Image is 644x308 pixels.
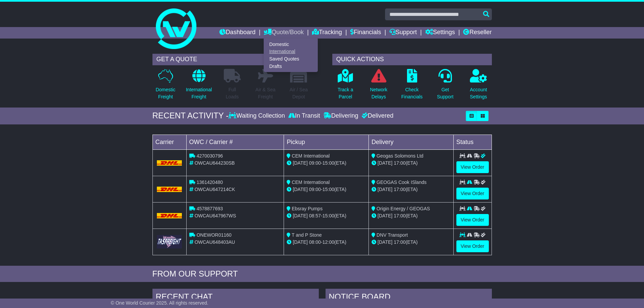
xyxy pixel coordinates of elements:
[456,240,489,252] a: View Order
[456,214,489,226] a: View Order
[290,86,308,100] p: Air / Sea Depot
[372,212,451,219] div: (ETA)
[350,27,381,39] a: Financials
[377,232,408,238] span: DNV Transport
[470,86,487,100] p: Account Settings
[394,187,406,192] span: 17:00
[369,69,387,104] a: NetworkDelays
[152,111,229,121] div: RECENT ACTIVITY -
[378,213,392,218] span: [DATE]
[337,69,354,104] a: Track aParcel
[394,239,406,245] span: 17:00
[287,239,366,246] div: - (ETA)
[470,69,487,104] a: AccountSettings
[219,27,256,39] a: Dashboard
[152,289,319,307] div: RECENT CHAT
[194,160,235,166] span: OWCAU644230SB
[453,135,492,149] td: Status
[186,86,212,100] p: International Freight
[186,135,284,149] td: OWC / Carrier #
[152,135,186,149] td: Carrier
[155,69,175,104] a: DomesticFreight
[287,112,322,120] div: In Transit
[394,213,406,218] span: 17:00
[194,239,235,245] span: OWCAU648403AU
[287,160,366,167] div: - (ETA)
[368,135,453,149] td: Delivery
[437,86,453,100] p: Get Support
[360,112,393,120] div: Delivered
[456,188,489,199] a: View Order
[256,86,276,100] p: Air & Sea Freight
[292,232,322,238] span: T and P Stone
[194,187,235,192] span: OWCAU647214CK
[292,153,330,159] span: CEM International
[323,187,334,192] span: 15:00
[186,69,212,104] a: InternationalFreight
[377,153,424,159] span: Geogas Solomons Ltd
[264,39,318,72] div: Quote/Book
[322,112,360,120] div: Delivering
[456,161,489,173] a: View Order
[157,213,182,218] img: DHL.png
[292,206,323,211] span: Ebsray Pumps
[463,27,492,39] a: Reseller
[309,160,321,166] span: 09:00
[264,27,304,39] a: Quote/Book
[332,54,492,65] div: QUICK ACTIONS
[264,63,317,70] a: Drafts
[264,41,317,48] a: Domestic
[194,213,236,218] span: OWCAU647967WS
[309,239,321,245] span: 08:00
[293,213,308,218] span: [DATE]
[401,69,423,104] a: CheckFinancials
[157,160,182,166] img: DHL.png
[111,300,209,306] span: © One World Courier 2025. All rights reserved.
[293,160,308,166] span: [DATE]
[156,86,175,100] p: Domestic Freight
[309,213,321,218] span: 08:57
[229,112,286,120] div: Waiting Collection
[378,160,392,166] span: [DATE]
[377,180,427,185] span: GEOGAS Cook ISlands
[323,239,334,245] span: 12:00
[372,186,451,193] div: (ETA)
[378,239,392,245] span: [DATE]
[152,269,492,279] div: FROM OUR SUPPORT
[378,187,392,192] span: [DATE]
[287,212,366,219] div: - (ETA)
[312,27,342,39] a: Tracking
[157,187,182,192] img: DHL.png
[287,186,366,193] div: - (ETA)
[152,54,312,65] div: GET A QUOTE
[377,206,430,211] span: Origin Energy / GEOGAS
[264,55,317,63] a: Saved Quotes
[323,160,334,166] span: 15:00
[394,160,406,166] span: 17:00
[372,239,451,246] div: (ETA)
[196,232,231,238] span: ONEWOR01160
[196,206,223,211] span: 4578877693
[292,180,330,185] span: CEM International
[309,187,321,192] span: 09:00
[370,86,387,100] p: Network Delays
[264,48,317,55] a: International
[389,27,417,39] a: Support
[326,289,492,307] div: NOTICE BOARD
[196,153,223,159] span: 4270030796
[157,235,182,248] img: GetCarrierServiceLogo
[401,86,423,100] p: Check Financials
[284,135,369,149] td: Pickup
[293,239,308,245] span: [DATE]
[425,27,455,39] a: Settings
[196,180,223,185] span: 1361420480
[224,86,241,100] p: Full Loads
[338,86,353,100] p: Track a Parcel
[372,160,451,167] div: (ETA)
[323,213,334,218] span: 15:00
[293,187,308,192] span: [DATE]
[436,69,454,104] a: GetSupport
